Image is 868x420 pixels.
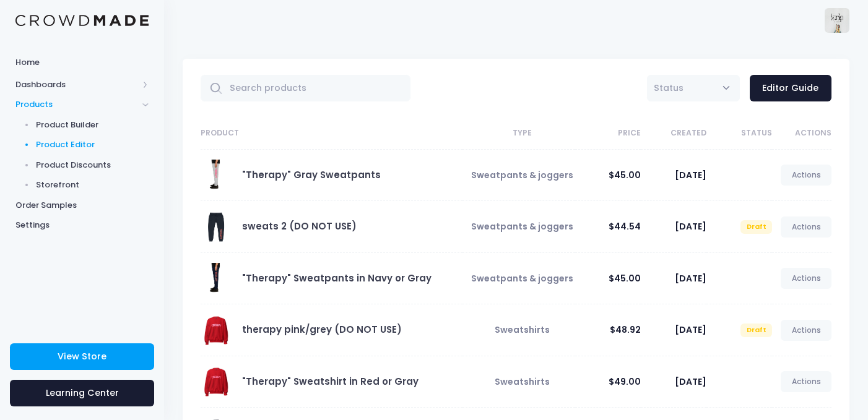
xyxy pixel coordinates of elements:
[201,75,410,101] input: Search products
[609,272,641,285] span: $45.00
[750,75,831,101] a: Editor Guide
[242,272,432,285] a: "Therapy" Sweatpants in Navy or Gray
[675,324,706,336] span: [DATE]
[36,139,149,151] span: Product Editor
[15,199,149,212] span: Order Samples
[462,118,575,150] th: Type: activate to sort column ascending
[15,219,149,231] span: Settings
[740,220,772,234] span: Draft
[575,118,641,150] th: Price: activate to sort column ascending
[641,118,706,150] th: Created: activate to sort column ascending
[471,220,573,233] span: Sweatpants & joggers
[471,272,573,285] span: Sweatpants & joggers
[825,8,849,33] img: User
[10,343,154,370] a: View Store
[495,375,550,388] span: Sweatshirts
[36,179,149,191] span: Storefront
[675,220,706,233] span: [DATE]
[36,119,149,131] span: Product Builder
[609,220,641,233] span: $44.54
[675,375,706,388] span: [DATE]
[706,118,772,150] th: Status: activate to sort column ascending
[781,216,831,238] a: Actions
[495,324,550,336] span: Sweatshirts
[242,375,419,388] a: "Therapy" Sweatshirt in Red or Gray
[15,15,149,27] img: Logo
[781,320,831,341] a: Actions
[609,169,641,181] span: $45.00
[36,159,149,171] span: Product Discounts
[675,169,706,181] span: [DATE]
[15,56,149,69] span: Home
[781,268,831,289] a: Actions
[201,118,462,150] th: Product: activate to sort column ascending
[675,272,706,285] span: [DATE]
[610,324,641,336] span: $48.92
[46,387,119,399] span: Learning Center
[781,371,831,392] a: Actions
[15,79,138,91] span: Dashboards
[609,375,641,388] span: $49.00
[242,220,357,233] a: sweats 2 (DO NOT USE)
[781,165,831,186] a: Actions
[10,380,154,406] a: Learning Center
[647,75,740,101] span: Status
[242,323,402,336] a: therapy pink/grey (DO NOT USE)
[740,324,772,337] span: Draft
[772,118,831,150] th: Actions: activate to sort column ascending
[58,350,106,362] span: View Store
[471,169,573,181] span: Sweatpants & joggers
[654,82,684,95] span: Status
[242,168,381,181] a: "Therapy" Gray Sweatpants
[15,98,138,111] span: Products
